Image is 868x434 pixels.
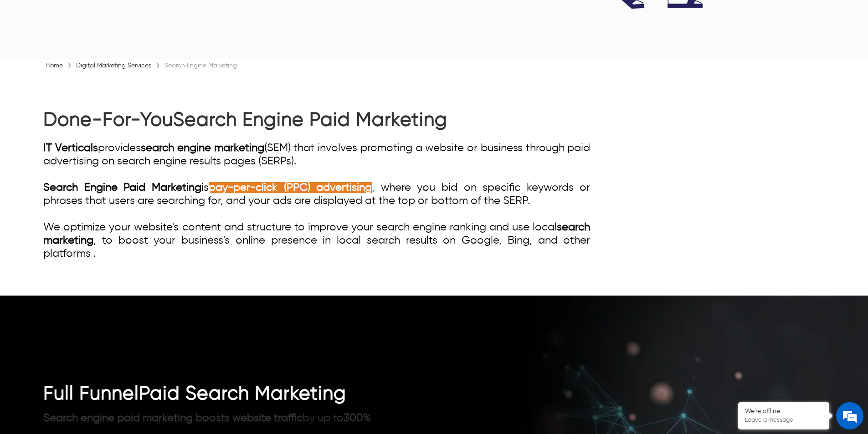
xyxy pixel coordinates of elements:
[43,383,434,405] h2: Full Funnel
[43,410,434,426] p: by up to
[139,384,346,403] a: Paid Search Marketing
[156,59,160,72] span: ›
[43,182,201,193] a: Search Engine Paid Marketing
[745,408,822,415] div: We're offline
[67,59,72,72] span: ›
[74,62,154,69] a: Digital Marketing Services
[745,417,822,424] p: Leave a message
[43,182,590,206] span: is , where you bid on specific keywords or phrases that users are searching for, and your ads are...
[43,222,590,259] span: We optimize your website's content and structure to improve your search engine ranking and use lo...
[43,62,65,69] a: Home
[141,143,264,153] a: search engine marketing
[344,413,371,424] strong: 300%
[43,108,590,133] h1: Done-For-You
[209,182,372,193] strong: pay-per-click (PPC) advertising
[162,61,239,70] div: Search Engine Marketing
[43,143,590,167] span: provides (SEM) that involves promoting a website or business through paid advertising on search e...
[43,222,590,246] a: search marketing
[43,413,193,424] a: Search engine paid marketing
[195,413,303,424] strong: boosts website traffic
[173,111,447,130] a: Search Engine Paid Marketing
[43,143,98,153] a: IT Verticals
